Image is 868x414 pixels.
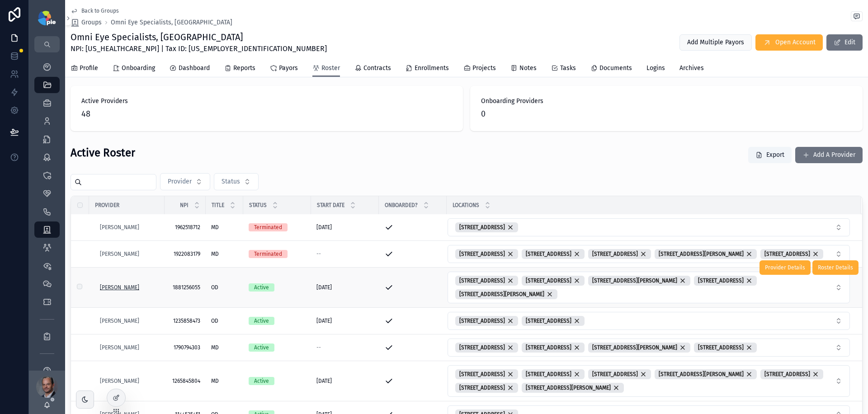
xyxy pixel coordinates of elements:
a: Reports [224,60,255,78]
span: Reports [233,64,255,73]
a: Contracts [354,60,391,78]
span: -- [316,344,321,351]
span: [PERSON_NAME] [100,344,139,351]
a: [PERSON_NAME] [100,377,139,385]
span: Active Providers [81,97,452,106]
span: Logins [646,64,665,73]
div: Active [254,343,269,352]
button: Unselect 508 [522,249,585,259]
button: Unselect 459 [588,249,651,259]
span: Payors [279,64,298,73]
button: Unselect 498 [455,289,557,299]
span: [STREET_ADDRESS] [526,371,571,378]
a: Back to Groups [71,7,119,14]
button: Select Button [448,339,850,357]
div: scrollable content [29,52,65,371]
button: Unselect 511 [522,276,585,286]
a: [PERSON_NAME] [100,250,139,258]
span: [PERSON_NAME] [100,317,139,325]
a: Notes [510,60,537,78]
a: Payors [270,60,298,78]
span: Notes [519,64,537,73]
span: [STREET_ADDRESS] [459,250,505,258]
span: Title [212,202,224,209]
a: Dashboard [170,60,210,78]
button: Select Button [448,312,850,330]
span: [STREET_ADDRESS][PERSON_NAME] [592,277,677,284]
span: 1922083179 [170,250,200,258]
a: Add A Provider [795,147,863,163]
span: 1235858473 [170,317,200,325]
span: [STREET_ADDRESS] [698,344,744,351]
span: Groups [81,18,102,27]
span: MD [211,224,219,231]
span: Provider Details [765,264,805,271]
button: Provider Details [759,260,811,275]
button: Unselect 487 [522,316,585,326]
span: [STREET_ADDRESS][PERSON_NAME] [592,344,677,351]
button: Add Multiple Payors [679,34,752,51]
h2: Active Roster [71,146,135,160]
div: Active [254,317,269,325]
span: [STREET_ADDRESS] [526,277,571,284]
button: Unselect 509 [455,222,518,232]
span: [STREET_ADDRESS] [459,317,505,325]
button: Unselect 508 [455,343,518,353]
span: Archives [679,64,704,73]
button: Unselect 507 [588,276,690,286]
a: Profile [71,60,98,78]
button: Select Button [448,245,850,263]
span: 1881256055 [170,284,200,291]
span: MD [211,377,219,385]
span: 48 [81,108,452,120]
h1: Omni Eye Specialists, [GEOGRAPHIC_DATA] [71,31,327,43]
div: Terminated [254,250,282,258]
a: [PERSON_NAME] [100,284,139,291]
span: [STREET_ADDRESS] [526,317,571,325]
button: Open Account [755,34,823,51]
span: Onboarding Providers [481,97,852,106]
span: 0 [481,108,852,120]
span: 1962518712 [170,224,200,231]
span: Dashboard [179,64,210,73]
span: [DATE] [316,224,332,231]
a: [PERSON_NAME] [100,224,139,231]
span: Documents [599,64,632,73]
img: App logo [38,11,56,25]
button: Select Button [160,173,210,190]
a: Groups [71,18,102,27]
span: Onboarding [122,64,155,73]
a: Tasks [551,60,576,78]
span: [STREET_ADDRESS][PERSON_NAME] [459,291,544,298]
span: 1265845804 [170,377,200,385]
button: Unselect 497 [655,369,757,379]
button: Unselect 449 [588,343,690,353]
span: [STREET_ADDRESS] [698,277,744,284]
button: Unselect 449 [655,249,757,259]
span: Profile [80,64,98,73]
button: Unselect 453 [522,383,624,393]
button: Unselect 511 [455,316,518,326]
a: Roster [312,60,340,77]
a: Documents [590,60,632,78]
span: [STREET_ADDRESS][PERSON_NAME] [659,371,744,378]
span: [DATE] [316,284,332,291]
span: [STREET_ADDRESS] [526,344,571,351]
button: Unselect 501 [588,369,651,379]
span: [STREET_ADDRESS] [764,371,810,378]
span: Provider [95,202,119,209]
a: Archives [679,60,704,78]
button: Select Button [448,365,850,397]
span: Locations [453,202,479,209]
span: Onboarded? [385,202,418,209]
span: MD [211,250,219,258]
button: Select Button [214,173,259,190]
span: [DATE] [316,317,332,325]
div: Active [254,377,269,385]
button: Unselect 486 [455,383,518,393]
div: Terminated [254,223,282,231]
span: NPI [180,202,189,209]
